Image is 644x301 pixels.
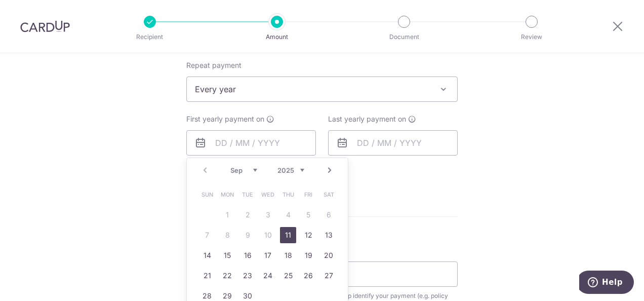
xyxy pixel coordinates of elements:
a: 24 [260,268,276,284]
input: DD / MM / YYYY [328,130,458,156]
a: 13 [320,227,337,243]
a: 17 [260,247,276,264]
a: 26 [300,268,316,284]
a: 20 [320,247,337,264]
span: Wednesday [260,186,276,203]
a: 11 [280,227,296,243]
p: Document [367,32,441,42]
a: 25 [280,268,296,284]
span: Tuesday [239,186,256,203]
a: Next [324,164,336,176]
a: 23 [239,268,256,284]
span: Friday [300,186,316,203]
span: Every year [187,77,457,101]
a: 14 [199,247,215,264]
span: Monday [219,186,235,203]
a: 21 [199,268,215,284]
a: 19 [300,247,316,264]
span: Every year [186,77,458,102]
a: 27 [320,268,337,284]
p: Review [494,32,569,42]
span: Thursday [280,186,296,203]
p: Recipient [112,32,187,42]
a: 15 [219,247,235,264]
a: 16 [239,247,256,264]
img: CardUp [20,20,70,32]
a: 22 [219,268,235,284]
input: DD / MM / YYYY [186,130,316,156]
span: Sunday [199,186,215,203]
p: Amount [239,32,314,42]
a: 12 [300,227,316,243]
span: Last yearly payment on [328,114,406,124]
iframe: Opens a widget where you can find more information [579,271,634,296]
span: First yearly payment on [186,114,264,124]
label: Repeat payment [186,60,241,70]
a: 18 [280,247,296,264]
span: Saturday [320,186,337,203]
